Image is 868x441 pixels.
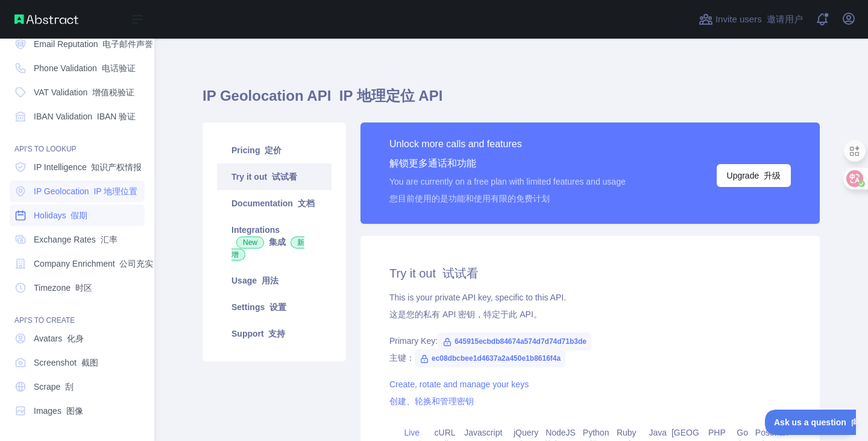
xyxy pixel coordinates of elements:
[389,396,474,406] font: 创建、轮换和管理密钥
[10,205,145,226] a: Holidays 假期
[389,137,626,176] div: Unlock more calls and features
[231,236,304,261] span: 新增
[10,130,145,154] div: API'S TO LOOKUP
[34,233,118,246] span: Exchange Rates
[10,106,145,127] a: IBAN Validation IBAN 验证
[101,235,118,244] font: 汇率
[696,10,805,29] button: Invite users 邀请用户
[10,376,145,398] a: Scrape 刮
[217,190,332,217] a: Documentation 文档
[10,57,145,79] a: Phone Validation 电话验证
[10,352,145,373] a: Screenshot 截图
[389,335,791,369] div: Primary Key:
[92,87,134,97] font: 增值税验证
[389,158,476,168] font: 解锁更多通话和功能
[10,229,145,250] a: Exchange Rates 汇率
[119,259,153,268] font: 公司充实
[10,253,145,274] a: Company Enrichment 公司充实
[86,8,128,17] font: 向我们提问
[10,277,145,299] a: Timezone 时区
[442,267,479,280] font: 试试看
[102,39,153,49] font: 电子邮件声誉
[93,186,137,196] font: IP 地理位置
[262,276,278,285] font: 用法
[717,164,791,187] button: Upgrade 升级
[34,282,92,294] span: Timezone
[767,14,803,24] font: 邀请用户
[203,86,820,115] h1: IP Geolocation API
[34,110,136,122] span: IBAN Validation
[34,209,87,221] span: Holidays
[34,258,153,270] span: Company Enrichment
[34,185,137,197] span: IP Geolocation
[34,86,134,98] span: VAT Validation
[217,320,332,347] a: Support 支持
[339,87,443,104] font: IP 地理定位 API
[389,353,565,363] font: 主键：
[217,163,332,190] a: Try it out 试试看
[10,33,145,55] a: Email Reputation 电子邮件声誉
[10,328,145,349] a: Avatars 化身
[10,301,145,325] div: API'S TO CREATE
[10,180,145,202] a: IP Geolocation IP 地理位置
[34,405,83,417] span: Images
[272,172,297,182] font: 试试看
[34,38,153,50] span: Email Reputation
[389,309,542,319] font: 这是您的私有 API 密钥，特定于此 API。
[34,161,142,173] span: IP Intelligence
[268,329,285,338] font: 支持
[389,379,529,406] a: Create, rotate and manage your keys创建、轮换和管理密钥
[265,145,281,155] font: 定价
[715,13,803,27] span: Invite users
[65,382,74,392] font: 刮
[415,349,565,367] span: ec08dbcbee1d4637a2a450e1b8616f4a
[217,294,332,320] a: Settings 设置
[217,267,332,294] a: Usage 用法
[34,381,74,393] span: Scrape
[81,358,98,367] font: 截图
[389,176,626,209] div: You are currently on a free plan with limited features and usage
[217,217,332,267] a: Integrations New 集成新增
[269,302,286,312] font: 设置
[14,14,78,24] img: Abstract API
[34,357,98,369] span: Screenshot
[66,406,83,416] font: 图像
[91,162,142,172] font: 知识产权情报
[10,400,145,422] a: Images 图像
[34,332,84,344] span: Avatars
[10,156,145,178] a: IP Intelligence 知识产权情报
[298,198,315,208] font: 文档
[97,112,136,121] font: IBAN 验证
[102,63,136,73] font: 电话验证
[389,265,791,282] h2: Try it out
[217,137,332,163] a: Pricing 定价
[236,236,264,249] span: New
[10,81,145,103] a: VAT Validation 增值税验证
[71,211,87,220] font: 假期
[765,410,856,435] iframe: Toggle Customer Support
[764,171,781,180] font: 升级
[67,334,84,343] font: 化身
[389,194,550,203] font: 您目前使用的是功能和使用有限的免费计划
[438,332,591,351] span: 645915ecbdb84674a574d7d74d71b3de
[75,283,92,293] font: 时区
[389,291,791,325] div: This is your private API key, specific to this API.
[34,62,136,74] span: Phone Validation
[231,237,304,259] font: 集成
